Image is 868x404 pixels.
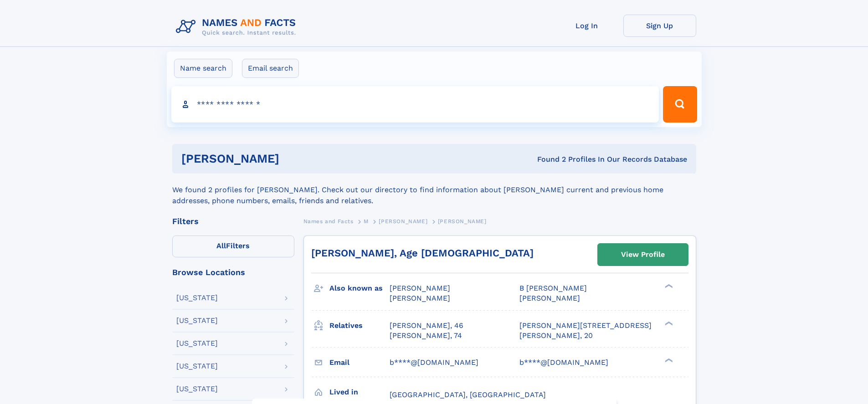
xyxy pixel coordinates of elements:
input: search input [171,86,659,123]
div: We found 2 profiles for [PERSON_NAME]. Check out our directory to find information about [PERSON_... [172,174,696,206]
span: All [216,241,226,250]
div: ❯ [663,283,673,289]
a: Names and Facts [303,215,354,227]
a: M [364,215,369,227]
a: View Profile [598,244,688,266]
button: Search Button [663,86,697,123]
a: [PERSON_NAME], 74 [390,331,462,341]
h3: Also known as [329,281,390,296]
div: [US_STATE] [176,385,218,393]
a: Log In [550,15,623,37]
span: [PERSON_NAME] [379,218,427,225]
img: Logo Names and Facts [172,15,303,39]
div: [US_STATE] [176,363,218,370]
div: [US_STATE] [176,317,218,324]
div: ❯ [663,320,673,326]
span: [PERSON_NAME] [438,218,487,225]
span: [PERSON_NAME] [390,284,450,292]
h3: Relatives [329,318,390,333]
div: [US_STATE] [176,340,218,347]
div: Browse Locations [172,268,294,276]
span: B [PERSON_NAME] [519,284,587,292]
a: [PERSON_NAME], 20 [519,331,593,341]
a: [PERSON_NAME] [379,215,427,227]
span: M [364,218,369,225]
label: Email search [242,59,299,78]
a: [PERSON_NAME], 46 [390,321,463,331]
span: [PERSON_NAME] [390,294,450,302]
div: Filters [172,217,294,225]
a: [PERSON_NAME][STREET_ADDRESS] [519,321,652,331]
div: ❯ [663,357,673,363]
span: [GEOGRAPHIC_DATA], [GEOGRAPHIC_DATA] [390,390,546,399]
div: View Profile [621,244,665,265]
label: Name search [174,59,232,78]
label: Filters [172,235,294,257]
h3: Email [329,355,390,370]
span: [PERSON_NAME] [519,294,580,302]
div: [US_STATE] [176,294,218,302]
div: Found 2 Profiles In Our Records Database [408,154,687,164]
a: Sign Up [623,15,696,37]
h3: Lived in [329,384,390,400]
a: [PERSON_NAME], Age [DEMOGRAPHIC_DATA] [311,247,534,259]
h1: [PERSON_NAME] [181,153,408,164]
